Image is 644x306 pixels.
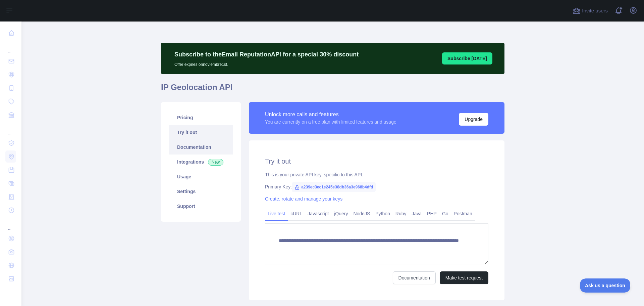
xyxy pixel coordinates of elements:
[265,171,488,178] div: This is your private API key, specific to this API.
[5,40,16,54] div: ...
[451,208,475,219] a: Postman
[331,208,351,219] a: jQuery
[265,111,396,119] div: Unlock more calls and features
[161,82,504,98] h1: IP Geolocation API
[169,125,233,140] a: Try it out
[393,208,409,219] a: Ruby
[5,218,16,231] div: ...
[265,196,342,202] a: Create, rotate and manage your keys
[351,208,373,219] a: NodeJS
[169,140,233,155] a: Documentation
[265,119,396,125] div: You are currently on a free plan with limited features and usage
[292,182,376,192] span: a239ec3ec1e245e38db36a3e968b4dfd
[305,208,331,219] a: Javascript
[424,208,439,219] a: PHP
[440,271,488,284] button: Make test request
[439,208,451,219] a: Go
[409,208,425,219] a: Java
[265,157,488,166] h2: Try it out
[393,271,436,284] a: Documentation
[571,5,609,16] button: Invite users
[265,208,288,219] a: Live test
[288,208,305,219] a: cURL
[208,159,223,166] span: New
[459,113,488,126] button: Upgrade
[373,208,393,219] a: Python
[169,169,233,184] a: Usage
[442,52,492,64] button: Subscribe [DATE]
[174,59,359,67] p: Offer expires on noviembre 1st.
[174,50,359,59] p: Subscribe to the Email Reputation API for a special 30 % discount
[580,278,631,293] iframe: Toggle Customer Support
[582,7,608,15] span: Invite users
[169,155,233,169] a: Integrations New
[5,122,16,136] div: ...
[169,110,233,125] a: Pricing
[169,199,233,214] a: Support
[169,184,233,199] a: Settings
[265,183,488,190] div: Primary Key:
